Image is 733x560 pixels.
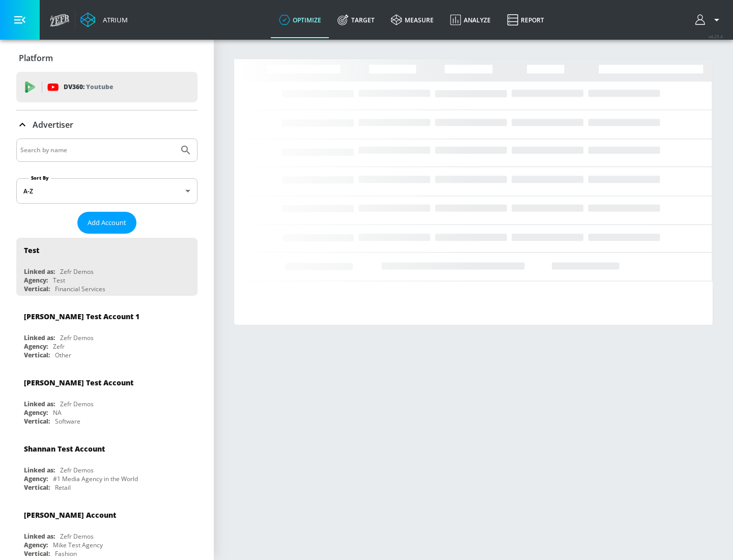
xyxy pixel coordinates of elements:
[20,144,175,157] input: Search by name
[77,212,136,234] button: Add Account
[24,408,48,417] div: Agency:
[24,400,55,408] div: Linked as:
[60,400,94,408] div: Zefr Demos
[16,304,198,362] div: [PERSON_NAME] Test Account 1Linked as:Zefr DemosAgency:ZefrVertical:Other
[16,44,198,72] div: Platform
[86,81,113,92] p: Youtube
[80,12,128,27] a: Atrium
[64,81,113,93] p: DV360:
[383,2,442,38] a: measure
[709,34,723,39] span: v 4.25.4
[24,351,50,359] div: Vertical:
[60,466,94,474] div: Zefr Demos
[99,15,128,24] div: Atrium
[29,175,51,181] label: Sort By
[19,52,53,64] p: Platform
[24,444,105,454] div: Shannan Test Account
[16,370,198,428] div: [PERSON_NAME] Test AccountLinked as:Zefr DemosAgency:NAVertical:Software
[53,474,138,483] div: #1 Media Agency in the World
[53,276,65,285] div: Test
[16,110,198,139] div: Advertiser
[24,417,50,426] div: Vertical:
[53,408,62,417] div: NA
[55,549,77,558] div: Fashion
[55,483,71,492] div: Retail
[24,285,50,293] div: Vertical:
[55,351,71,359] div: Other
[499,2,552,38] a: Report
[24,342,48,351] div: Agency:
[16,436,198,494] div: Shannan Test AccountLinked as:Zefr DemosAgency:#1 Media Agency in the WorldVertical:Retail
[24,276,48,285] div: Agency:
[24,510,116,520] div: [PERSON_NAME] Account
[53,342,65,351] div: Zefr
[24,483,50,492] div: Vertical:
[55,285,105,293] div: Financial Services
[24,541,48,549] div: Agency:
[55,417,80,426] div: Software
[24,245,39,255] div: Test
[24,378,133,387] div: [PERSON_NAME] Test Account
[24,333,55,342] div: Linked as:
[33,119,73,130] p: Advertiser
[24,267,55,276] div: Linked as:
[24,466,55,474] div: Linked as:
[60,532,94,541] div: Zefr Demos
[60,333,94,342] div: Zefr Demos
[329,2,383,38] a: Target
[24,532,55,541] div: Linked as:
[16,178,198,204] div: A-Z
[88,217,126,229] span: Add Account
[16,72,198,102] div: DV360: Youtube
[53,541,103,549] div: Mike Test Agency
[16,238,198,296] div: TestLinked as:Zefr DemosAgency:TestVertical:Financial Services
[24,312,139,321] div: [PERSON_NAME] Test Account 1
[24,474,48,483] div: Agency:
[442,2,499,38] a: Analyze
[60,267,94,276] div: Zefr Demos
[271,2,329,38] a: optimize
[24,549,50,558] div: Vertical:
